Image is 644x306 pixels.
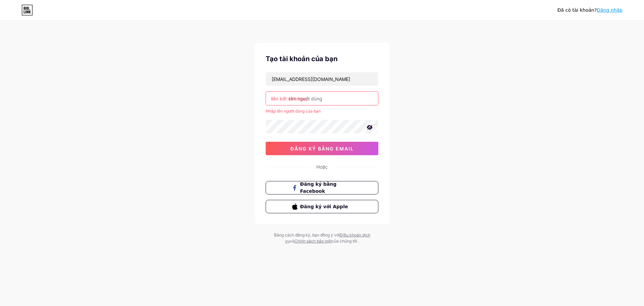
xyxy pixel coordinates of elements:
[300,204,348,209] font: Đăng ký với Apple
[271,96,308,101] font: liên kết sinh học/
[266,142,378,155] button: đăng ký bằng email
[300,181,337,194] font: Đăng ký bằng Facebook
[266,72,378,86] input: E-mail
[316,164,328,170] font: Hoặc
[290,238,294,244] font: và
[266,55,337,63] font: Tạo tài khoản của bạn
[266,200,378,213] button: Đăng ký với Apple
[266,92,378,105] input: tên người dùng
[266,181,378,194] button: Đăng ký bằng Facebook
[266,108,321,114] font: Nhập tên người dùng của bạn
[290,146,354,151] font: đăng ký bằng email
[274,232,340,237] font: Bằng cách đăng ký, bạn đồng ý với
[294,238,332,244] a: Chính sách bảo mật
[597,7,623,13] a: Đăng nhập
[332,238,359,244] font: của chúng tôi .
[285,232,370,244] a: Điều khoản dịch vụ
[557,7,597,13] font: Đã có tài khoản?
